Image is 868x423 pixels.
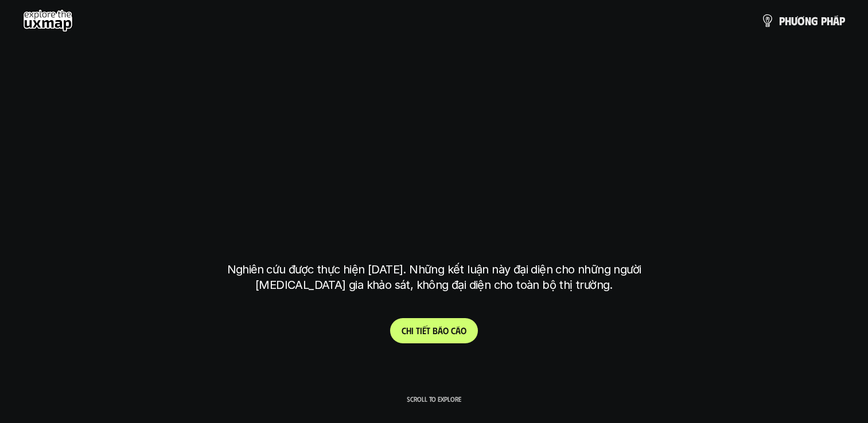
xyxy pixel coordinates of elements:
[402,325,406,336] span: C
[406,325,411,336] span: h
[461,325,466,336] span: o
[395,73,482,87] h6: Kết quả nghiên cứu
[416,325,420,336] span: t
[443,325,449,336] span: o
[797,14,805,27] span: ơ
[420,325,422,336] span: i
[451,325,456,336] span: c
[229,189,639,237] h1: tại [GEOGRAPHIC_DATA]
[833,14,839,27] span: á
[811,14,818,27] span: g
[407,395,461,403] p: Scroll to explore
[456,325,461,336] span: á
[426,325,430,336] span: t
[225,98,644,146] h1: phạm vi công việc của
[785,14,791,27] span: h
[411,325,414,336] span: i
[805,14,811,27] span: n
[779,14,785,27] span: p
[761,9,845,32] a: phươngpháp
[438,325,443,336] span: á
[433,325,438,336] span: b
[390,318,478,343] a: Chitiếtbáocáo
[839,14,845,27] span: p
[219,262,649,293] p: Nghiên cứu được thực hiện [DATE]. Những kết luận này đại diện cho những người [MEDICAL_DATA] gia ...
[791,14,797,27] span: ư
[422,325,426,336] span: ế
[827,14,833,27] span: h
[821,14,827,27] span: p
